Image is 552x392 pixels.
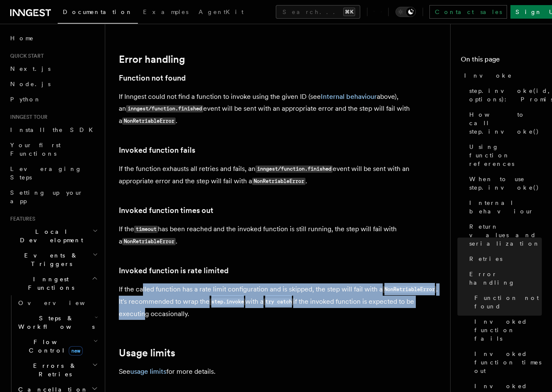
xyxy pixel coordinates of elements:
span: Return values and serialization [469,222,542,248]
a: Setting up your app [7,185,100,209]
a: Using function references [466,139,542,171]
span: Node.js [10,81,50,87]
span: Invoked function times out [474,350,542,375]
span: Home [10,34,34,42]
span: Function not found [474,294,542,311]
a: Invoke [461,68,542,83]
a: Home [7,31,100,46]
a: Invoked function fails [119,144,195,156]
p: See for more details. [119,366,443,378]
button: Search...⌘K [276,5,360,19]
code: step.invoke [210,298,245,305]
span: Flow Control [15,338,93,355]
span: Invoke [464,71,512,80]
span: Next.js [10,65,50,72]
span: Features [7,216,35,222]
a: Invoked function times out [119,204,213,216]
span: Invoked function fails [474,317,542,343]
a: Next.js [7,61,100,76]
a: Return values and serialization [466,219,542,251]
p: If Inngest could not find a function to invoke using the given ID (see above), an event will be s... [119,91,443,127]
button: Flow Controlnew [15,334,100,358]
button: Events & Triggers [7,248,100,272]
a: Usage limits [119,347,175,359]
a: Function not found [471,290,542,314]
a: Invoked function fails [471,314,542,346]
a: Invoked function times out [471,346,542,378]
a: Node.js [7,76,100,92]
button: Local Development [7,224,100,248]
code: NonRetriableError [122,118,176,125]
span: Python [10,96,41,103]
span: When to use step.invoke() [469,175,542,192]
code: NonRetriableError [252,178,305,185]
a: AgentKit [193,3,249,23]
code: try catch [263,298,293,305]
span: AgentKit [199,8,244,15]
a: Python [7,92,100,107]
a: Function not found [119,72,186,84]
a: Leveraging Steps [7,161,100,185]
a: Documentation [58,3,138,24]
span: Your first Functions [10,142,61,157]
span: Local Development [7,227,92,244]
span: How to call step.invoke() [469,110,542,136]
a: How to call step.invoke() [466,107,542,139]
span: Inngest tour [7,114,48,120]
a: Examples [138,3,193,23]
a: When to use step.invoke() [466,171,542,195]
span: Quick start [7,53,44,59]
code: timeout [134,226,158,233]
a: Invoked function is rate limited [119,265,229,277]
a: Error handling [119,53,185,65]
span: Documentation [63,8,133,15]
a: step.invoke(id, options): Promise [466,83,542,107]
a: usage limits [130,367,166,375]
span: Setting up your app [10,189,83,204]
code: NonRetriableError [383,286,436,293]
span: Retries [469,255,502,263]
a: Install the SDK [7,122,100,137]
span: Examples [143,8,188,15]
a: Contact sales [429,5,507,19]
span: Internal behaviour [469,199,542,216]
p: If the function exhausts all retries and fails, an event will be sent with an appropriate error a... [119,163,443,188]
span: Using function references [469,143,542,168]
button: Inngest Functions [7,272,100,295]
span: Inngest Functions [7,275,92,292]
code: inngest/function.finished [255,165,333,173]
span: new [69,346,83,356]
a: Your first Functions [7,137,100,161]
code: inngest/function.finished [126,105,203,112]
a: Internal behaviour [321,92,377,101]
span: Errors & Retries [15,361,92,378]
h4: On this page [461,54,542,68]
span: Overview [18,300,106,306]
kbd: ⌘K [343,8,355,16]
a: Overview [15,295,100,311]
button: Steps & Workflows [15,311,100,334]
span: Steps & Workflows [15,314,95,331]
button: Toggle dark mode [395,7,416,17]
span: Leveraging Steps [10,165,82,181]
p: If the has been reached and the invoked function is still running, the step will fail with a . [119,223,443,248]
a: Error handling [466,266,542,290]
a: Internal behaviour [466,195,542,219]
a: Retries [466,251,542,266]
span: Events & Triggers [7,251,92,268]
code: NonRetriableError [122,238,176,245]
span: Error handling [469,270,542,287]
p: If the called function has a rate limit configuration and is skipped, the step will fail with a .... [119,283,443,320]
button: Errors & Retries [15,358,100,382]
span: Install the SDK [10,126,98,133]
